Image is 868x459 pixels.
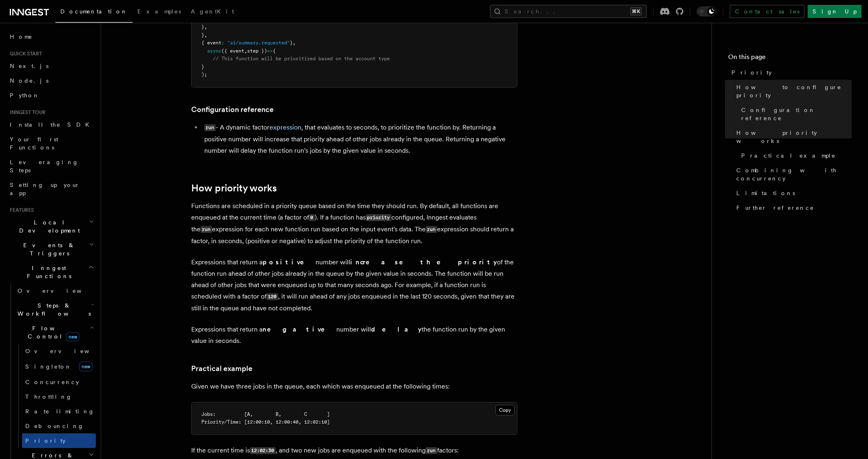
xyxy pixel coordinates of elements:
a: Combining with concurrency [733,163,852,186]
strong: negative [263,325,336,333]
a: Priority [22,433,96,448]
span: , [244,48,247,54]
span: Install the SDK [10,121,94,128]
span: Further reference [736,204,814,212]
code: run [204,124,216,131]
a: Install the SDK [7,117,96,132]
span: new [79,362,93,371]
span: Examples [137,8,181,15]
a: Priority [728,65,852,80]
a: Setting up your app [7,178,96,200]
a: Sign Up [808,5,861,18]
span: Singleton [25,363,72,370]
span: } [201,64,204,70]
span: How priority works [736,129,852,145]
p: Given we have three jobs in the queue, each which was enqueued at the following times: [191,381,517,392]
button: Toggle dark mode [697,7,716,16]
span: Features [7,207,34,213]
span: Priority [731,68,772,77]
span: Inngest tour [7,109,46,116]
a: Overview [22,344,96,358]
button: Local Development [7,215,96,238]
code: 0 [309,214,315,221]
span: Debouncing [25,423,84,429]
a: Node.js [7,73,96,88]
a: Further reference [733,200,852,215]
a: Contact sales [730,5,804,18]
span: Events & Triggers [7,241,89,257]
kbd: ⌘K [630,7,642,15]
span: Local Development [7,218,89,235]
span: new [66,332,80,341]
a: Debouncing [22,419,96,433]
span: { [273,48,276,54]
span: Next.js [10,63,49,69]
a: Rate limiting [22,404,96,419]
li: - A dynamic factor , that evaluates to seconds, to prioritize the function by. Returning a positi... [202,122,517,156]
span: // This function will be prioritized based on the account type [213,56,390,61]
a: Documentation [55,2,133,23]
span: : [221,40,224,46]
strong: increase the priority [350,258,497,266]
span: Concurrency [25,379,79,385]
code: run [201,226,212,233]
strong: delay [371,325,422,333]
span: Priority/Time: [12:00:10, 12:00:40, 12:02:10] [201,419,330,425]
span: Flow Control [14,324,90,340]
span: , [204,32,207,38]
span: Practical example [741,152,836,160]
span: Configuration reference [741,106,852,122]
span: step }) [247,48,267,54]
code: 120 [267,293,278,300]
span: Throttling [25,393,72,400]
a: Configuration reference [738,103,852,125]
a: Practical example [738,148,852,163]
button: Copy [495,405,515,415]
code: 12:02:30 [250,447,276,454]
a: Next.js [7,59,96,73]
span: } [290,40,293,46]
span: Python [10,92,40,99]
span: ({ event [221,48,244,54]
strong: positive [263,258,316,266]
a: Python [7,88,96,103]
a: How to configure priority [733,80,852,103]
span: { event [201,40,221,46]
a: Your first Functions [7,132,96,155]
span: Leveraging Steps [10,159,79,173]
a: Leveraging Steps [7,155,96,178]
span: Quick start [7,51,42,57]
a: How priority works [733,125,852,148]
a: Throttling [22,389,96,404]
span: Your first Functions [10,136,58,151]
span: Overview [18,288,102,294]
span: } [201,24,204,30]
p: Expressions that return a number will of the function run ahead of other jobs already in the queu... [191,257,517,314]
p: Functions are scheduled in a priority queue based on the time they should run. By default, all fu... [191,200,517,247]
span: Limitations [736,189,795,197]
button: Events & Triggers [7,238,96,261]
p: If the current time is , and two new jobs are enqueued with the following factors: [191,445,517,457]
span: Steps & Workflows [14,301,91,318]
span: Home [10,33,33,41]
button: Flow Controlnew [14,321,96,344]
button: Search...⌘K [490,5,647,18]
a: Overview [14,283,96,298]
span: , [293,40,296,46]
span: AgentKit [191,8,234,15]
button: Inngest Functions [7,261,96,283]
a: Limitations [733,186,852,200]
h4: On this page [728,52,852,65]
span: ); [201,72,207,77]
span: Inngest Functions [7,264,88,280]
a: Practical example [191,363,252,374]
span: , [204,24,207,30]
a: Examples [133,2,186,22]
a: Concurrency [22,375,96,389]
a: Home [7,29,96,44]
code: run [426,447,437,454]
span: async [207,48,221,54]
code: priority [366,214,391,221]
span: Jobs: [A, B, C ] [201,411,330,417]
span: Priority [25,437,66,444]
